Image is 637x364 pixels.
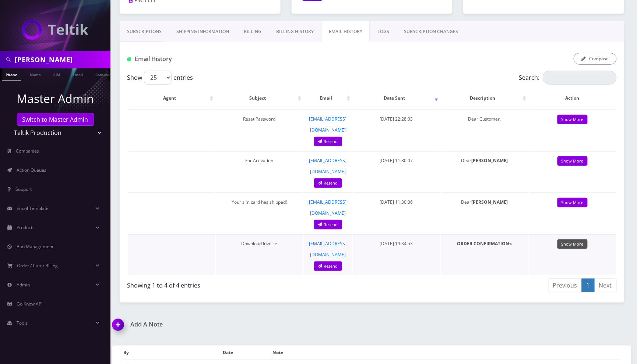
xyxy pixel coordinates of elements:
[543,71,617,85] input: Search:
[309,199,347,216] a: [EMAIL_ADDRESS][DOMAIN_NAME]
[216,234,303,275] td: Download Invoice
[120,21,169,42] a: Subscriptions
[314,178,342,188] a: Resend
[444,197,524,208] p: Dear
[127,56,283,63] h1: Email History
[144,71,172,85] select: Showentries
[272,346,620,360] th: Note
[216,88,303,109] th: Subject: activate to sort column ascending
[216,193,303,233] td: Your sim card has shipped!
[50,68,64,80] a: SIM
[17,243,53,250] span: Ban Management
[380,199,413,205] span: [DATE] 11:30:06
[236,21,269,42] a: Billing
[17,113,94,126] a: Switch to Master Admin
[22,20,88,40] img: Teltik Production
[557,198,588,208] a: Show More
[17,167,46,173] span: Action Queues
[304,88,352,109] th: Email: activate to sort column ascending
[380,116,413,122] span: [DATE] 22:28:03
[314,220,342,230] a: Resend
[17,320,28,326] span: Tools
[574,53,617,65] button: Compose
[127,71,193,85] label: Show entries
[444,114,524,125] p: Dear Customer,
[216,110,303,150] td: Reset Password
[321,21,370,42] a: EMAIL HISTORY
[471,199,508,205] strong: [PERSON_NAME]
[169,21,236,42] a: Shipping Information
[557,156,588,166] a: Show More
[269,21,321,42] a: Billing History
[309,240,347,258] a: [EMAIL_ADDRESS][DOMAIN_NAME]
[17,263,58,269] span: Order / Cart / Billing
[457,240,512,247] strong: ORDER CONFIRMATION<
[353,88,440,109] th: Date Sent: activate to sort column ascending
[529,88,616,109] th: Action
[309,157,347,175] a: [EMAIL_ADDRESS][DOMAIN_NAME]
[223,346,272,360] th: Date
[444,155,524,166] p: Dear
[17,301,42,307] span: Go Know API
[582,279,595,292] a: 1
[519,71,617,85] label: Search:
[128,88,215,109] th: Agent: activate to sort column ascending
[380,157,413,164] span: [DATE] 11:30:07
[92,68,116,80] a: Company
[15,53,109,67] input: Search in Company
[69,68,87,80] a: Email
[17,205,49,211] span: Email Template
[17,282,30,288] span: Admin
[441,88,528,109] th: Description: activate to sort column ascending
[216,151,303,192] td: For Activation
[397,21,465,42] a: SUBSCRIPTION CHANGES
[314,261,342,271] a: Resend
[127,278,366,290] div: Showing 1 to 4 of 4 entries
[112,321,366,328] a: Add A Note
[15,186,32,192] span: Support
[26,68,45,80] a: Name
[314,137,342,147] a: Resend
[309,116,347,133] a: [EMAIL_ADDRESS][DOMAIN_NAME]
[16,148,39,154] span: Companies
[471,157,508,164] strong: [PERSON_NAME]
[2,68,21,81] a: Phone
[17,224,35,231] span: Products
[380,240,413,247] span: [DATE] 19:34:53
[123,346,223,360] th: By
[557,239,588,249] a: Show More
[548,279,582,292] a: Previous
[594,279,617,292] a: Next
[557,115,588,125] a: Show More
[370,21,397,42] a: LOGS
